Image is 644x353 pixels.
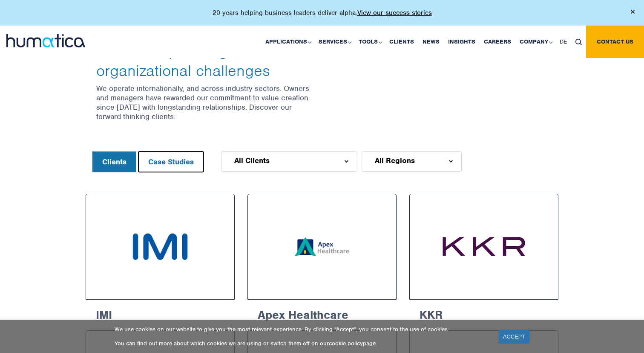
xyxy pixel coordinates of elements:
a: News [418,26,444,58]
p: We operate internationally, and across industry sectors. Owners and managers have rewarded our co... [96,84,316,121]
p: We use cookies on our website to give you the most relevant experience. By clicking “Accept”, you... [115,326,488,333]
img: IMI [102,210,218,283]
img: logo [6,34,85,47]
a: cookie policy [329,340,363,347]
span: DE [560,38,567,45]
a: View our success stories [357,9,432,17]
img: d_arroww [345,160,348,163]
h6: KKR [409,300,558,327]
span: All Regions [375,157,415,164]
span: with their most pressing organizational challenges [96,22,313,80]
a: Careers [480,26,515,58]
h6: Apex Healthcare [247,300,397,327]
a: Clients [385,26,418,58]
a: Company [515,26,555,58]
img: Apex Healthcare [285,210,359,283]
p: 20 years helping business leaders deliver alpha. [213,9,432,17]
button: Clients [92,152,136,172]
a: DE [555,26,571,58]
span: All Clients [234,157,270,164]
a: Insights [444,26,480,58]
a: Contact us [586,26,644,58]
button: Case Studies [138,152,204,172]
a: Services [314,26,354,58]
p: You can find out more about which cookies we are using or switch them off on our page. [115,340,488,347]
a: ACCEPT [499,330,530,344]
a: Tools [354,26,385,58]
a: Applications [261,26,314,58]
img: KKR [425,210,542,283]
img: search_icon [575,39,582,45]
img: d_arroww [449,160,453,163]
h6: IMI [86,300,235,327]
